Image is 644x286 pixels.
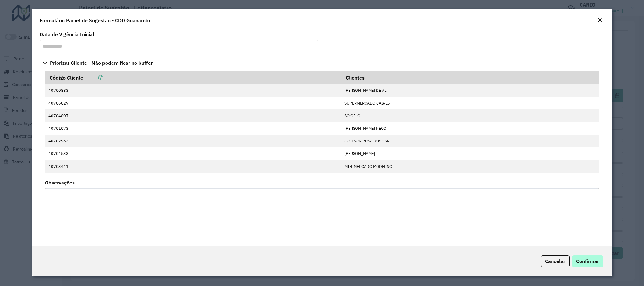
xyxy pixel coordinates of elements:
[341,97,599,109] td: SUPERMERCADO CAIRES
[45,160,341,173] td: 40703441
[45,147,341,160] td: 40704533
[572,255,603,267] button: Confirmar
[341,122,599,135] td: [PERSON_NAME] NECO
[45,122,341,135] td: 40701073
[597,18,603,23] em: Fechar
[341,147,599,160] td: [PERSON_NAME]
[45,135,341,147] td: 40702963
[40,68,604,250] div: Priorizar Cliente - Não podem ficar no buffer
[40,17,150,24] h4: Formulário Painel de Sugestão - CDD Guanambi
[50,60,153,65] span: Priorizar Cliente - Não podem ficar no buffer
[541,255,570,267] button: Cancelar
[45,71,341,84] th: Código Cliente
[341,84,599,97] td: [PERSON_NAME] DE AL
[40,58,604,68] a: Priorizar Cliente - Não podem ficar no buffer
[45,179,75,186] label: Observações
[341,71,599,84] th: Clientes
[596,16,604,25] button: Close
[341,160,599,173] td: MINIMERCADO MODERNO
[45,109,341,122] td: 40704807
[341,109,599,122] td: SO GELO
[341,135,599,147] td: JOELSON ROSA DOS SAN
[83,74,103,81] a: Copiar
[45,97,341,109] td: 40706029
[576,258,599,264] span: Confirmar
[45,84,341,97] td: 40700883
[40,30,94,38] label: Data de Vigência Inicial
[545,258,565,264] span: Cancelar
